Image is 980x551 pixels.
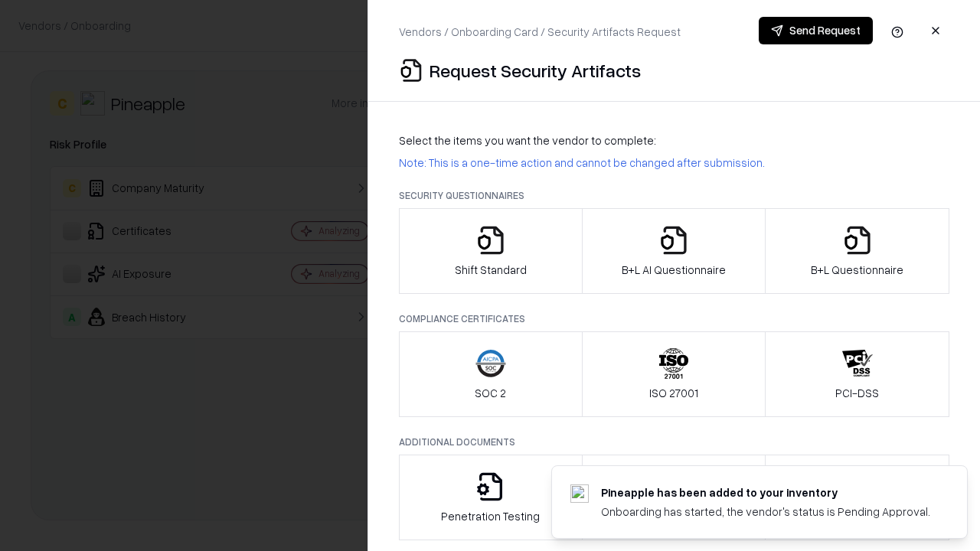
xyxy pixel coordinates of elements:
button: Data Processing Agreement [765,455,949,540]
p: B+L Questionnaire [811,262,903,278]
p: Compliance Certificates [399,312,949,325]
p: Select the items you want the vendor to complete: [399,132,949,148]
button: SOC 2 [399,331,583,417]
button: Penetration Testing [399,455,583,540]
p: Note: This is a one-time action and cannot be changed after submission. [399,155,949,171]
button: B+L Questionnaire [765,208,949,294]
p: Vendors / Onboarding Card / Security Artifacts Request [399,24,681,40]
button: PCI-DSS [765,331,949,417]
button: B+L AI Questionnaire [582,208,766,294]
p: SOC 2 [475,385,506,401]
button: ISO 27001 [582,331,766,417]
img: pineappleenergy.com [570,484,589,503]
button: Shift Standard [399,208,583,294]
p: Shift Standard [455,262,527,278]
p: Security Questionnaires [399,189,949,202]
p: ISO 27001 [649,385,698,401]
p: Additional Documents [399,435,949,448]
div: Pineapple has been added to your inventory [601,484,930,500]
p: Request Security Artifacts [430,58,641,83]
p: Penetration Testing [441,508,540,524]
button: Privacy Policy [582,455,766,540]
p: PCI-DSS [835,385,879,401]
button: Send Request [759,17,873,44]
p: B+L AI Questionnaire [622,262,726,278]
div: Onboarding has started, the vendor's status is Pending Approval. [601,504,930,520]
